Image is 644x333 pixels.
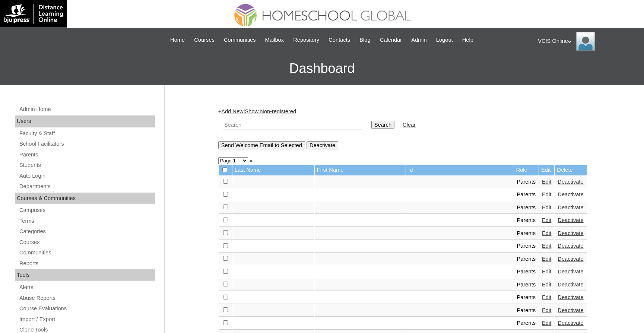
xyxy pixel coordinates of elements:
[411,36,427,44] span: Admin
[514,227,539,240] td: Parents
[514,202,539,214] td: Parents
[223,120,363,130] input: Search
[15,193,155,204] div: Courses & Communities
[514,266,539,278] td: Parents
[329,36,350,44] span: Contacts
[371,121,394,129] input: Search
[19,129,155,138] a: Faculty & Staff
[542,269,551,275] a: Edit
[19,227,155,236] a: Categories
[307,141,338,149] input: Deactivate
[359,36,370,44] span: Blog
[19,248,155,257] a: Communities
[15,115,155,127] div: Users
[558,179,583,185] a: Deactivate
[542,204,551,210] a: Edit
[558,320,583,326] a: Deactivate
[558,217,583,223] a: Deactivate
[245,108,296,114] a: Show Non-registered
[514,279,539,291] td: Parents
[406,165,513,175] td: Id
[19,283,155,292] a: Alerts
[514,176,539,188] td: Parents
[170,36,185,44] span: Home
[514,304,539,317] td: Parents
[376,36,406,44] a: Calendar
[514,317,539,330] td: Parents
[19,161,155,170] a: Students
[542,256,551,262] a: Edit
[250,158,253,164] a: »
[403,122,416,128] a: Clear
[558,307,583,313] a: Deactivate
[539,165,554,175] td: Edit
[15,269,155,281] div: Tools
[542,307,551,313] a: Edit
[218,108,587,149] div: + |
[558,204,583,210] a: Deactivate
[19,150,155,159] a: Parents
[19,105,155,114] a: Admin Home
[558,282,583,288] a: Deactivate
[380,36,402,44] span: Calendar
[19,294,155,303] a: Abuse Reports
[166,36,188,44] a: Home
[265,36,284,44] span: Mailbox
[4,4,63,24] img: logo-white.png
[514,214,539,227] td: Parents
[576,32,595,51] img: VCIS Online Admin
[221,108,243,114] a: Add New
[542,294,551,300] a: Edit
[462,36,473,44] span: Help
[542,179,551,185] a: Edit
[407,36,431,44] a: Admin
[558,256,583,262] a: Deactivate
[514,165,539,175] td: Role
[19,304,155,313] a: Course Evaluations
[542,230,551,236] a: Edit
[315,165,406,175] td: First Name
[558,243,583,249] a: Deactivate
[19,315,155,324] a: Import / Export
[514,240,539,253] td: Parents
[558,269,583,275] a: Deactivate
[542,320,551,326] a: Edit
[19,182,155,191] a: Departments
[190,36,218,44] a: Courses
[432,36,457,44] a: Logout
[261,36,288,44] a: Mailbox
[514,253,539,266] td: Parents
[293,36,319,44] span: Repository
[232,165,314,175] td: Last Name
[19,238,155,247] a: Courses
[514,188,539,201] td: Parents
[194,36,215,44] span: Courses
[19,259,155,268] a: Reports
[542,217,551,223] a: Edit
[558,191,583,197] a: Deactivate
[542,282,551,288] a: Edit
[19,171,155,181] a: Auto Login
[325,36,354,44] a: Contacts
[224,36,256,44] span: Communities
[19,139,155,149] a: School Facilitators
[555,165,586,175] td: Delete
[542,243,551,249] a: Edit
[436,36,453,44] span: Logout
[459,36,477,44] a: Help
[558,294,583,300] a: Deactivate
[558,230,583,236] a: Deactivate
[542,191,551,197] a: Edit
[220,36,260,44] a: Communities
[514,291,539,304] td: Parents
[356,36,374,44] a: Blog
[4,52,640,85] h3: Dashboard
[218,141,305,149] input: Send Welcome Email to Selected
[19,206,155,215] a: Campuses
[289,36,323,44] a: Repository
[538,32,637,51] div: VCIS Online
[19,216,155,226] a: Terms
